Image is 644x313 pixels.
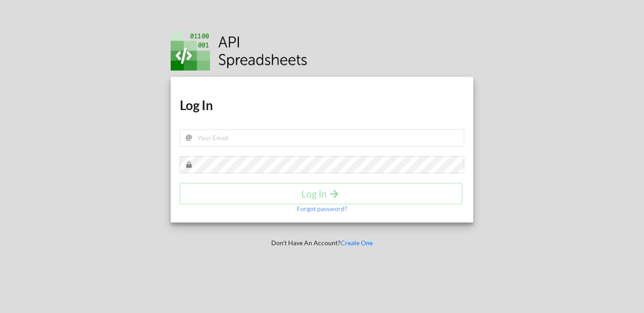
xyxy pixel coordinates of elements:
[171,31,307,71] img: Logo.png
[164,238,480,247] p: Don't Have An Account?
[340,239,373,247] a: Create One
[180,129,464,146] input: Your Email
[297,204,347,213] p: Forgot password?
[180,97,464,113] h1: Log In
